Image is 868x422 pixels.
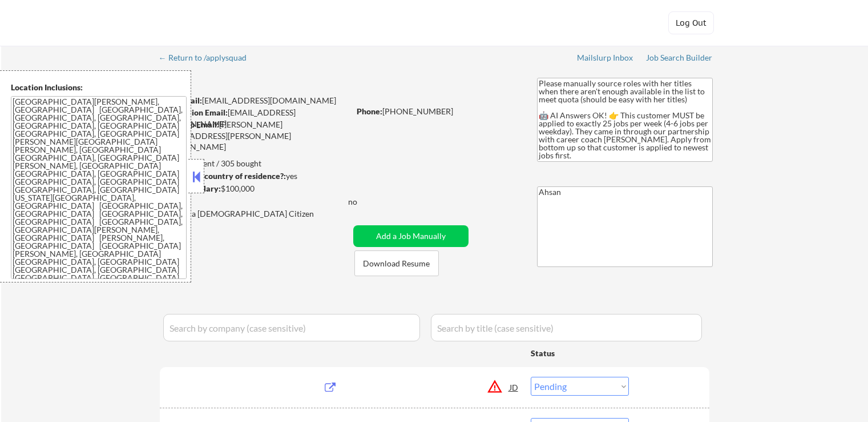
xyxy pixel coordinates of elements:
[160,107,349,129] div: [EMAIL_ADDRESS][DOMAIN_NAME]
[159,170,346,182] div: yes
[668,11,714,34] button: Log Out
[160,119,349,153] div: [PERSON_NAME][EMAIL_ADDRESS][PERSON_NAME][DOMAIN_NAME]
[646,53,713,65] a: Job Search Builder
[160,95,349,106] div: [EMAIL_ADDRESS][DOMAIN_NAME]
[531,343,629,363] div: Status
[357,106,382,116] strong: Phone:
[159,53,257,65] a: ← Return to /applysquad
[354,250,439,276] button: Download Resume
[159,54,257,62] div: ← Return to /applysquad
[348,196,381,208] div: no
[431,314,702,341] input: Search by title (case sensitive)
[577,53,634,65] a: Mailslurp Inbox
[163,314,420,341] input: Search by company (case sensitive)
[487,379,503,395] button: warning_amber
[160,208,353,220] div: Yes, I am a [DEMOGRAPHIC_DATA] Citizen
[11,82,187,93] div: Location Inclusions:
[508,377,520,397] div: JD
[357,106,518,117] div: [PHONE_NUMBER]
[159,171,286,181] strong: Can work in country of residence?:
[646,54,713,62] div: Job Search Builder
[159,183,349,194] div: $100,000
[159,158,349,169] div: 19 sent / 305 bought
[577,54,634,62] div: Mailslurp Inbox
[353,225,469,247] button: Add a Job Manually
